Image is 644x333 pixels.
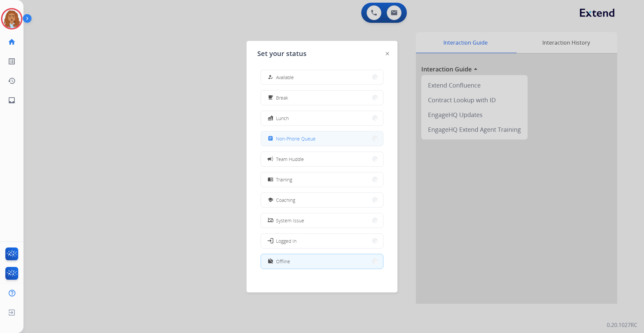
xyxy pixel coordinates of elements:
[261,234,383,248] button: Logged In
[276,258,290,265] span: Offline
[8,77,16,85] mat-icon: history
[261,193,383,207] button: Coaching
[276,156,304,163] span: Team Huddle
[276,217,304,224] span: System Issue
[276,94,288,101] span: Break
[607,321,637,329] p: 0.20.1027RC
[268,177,273,182] mat-icon: menu_book
[268,115,273,121] mat-icon: fastfood
[261,131,383,146] button: Non-Phone Queue
[261,172,383,187] button: Training
[268,74,273,80] mat-icon: how_to_reg
[261,152,383,166] button: Team Huddle
[8,57,16,65] mat-icon: list_alt
[8,96,16,104] mat-icon: inbox
[268,259,273,264] mat-icon: work_off
[261,254,383,269] button: Offline
[261,91,383,105] button: Break
[276,74,294,81] span: Available
[261,213,383,228] button: System Issue
[276,135,316,142] span: Non-Phone Queue
[257,49,307,58] span: Set your status
[268,218,273,223] mat-icon: phonelink_off
[276,176,292,183] span: Training
[276,237,297,244] span: Logged In
[268,136,273,142] mat-icon: assignment
[8,38,16,46] mat-icon: home
[2,9,21,28] img: avatar
[267,237,274,244] mat-icon: login
[268,197,273,203] mat-icon: school
[268,95,273,101] mat-icon: free_breakfast
[386,52,389,55] img: close-button
[276,197,295,204] span: Coaching
[267,156,274,162] mat-icon: campaign
[261,70,383,85] button: Available
[261,111,383,125] button: Lunch
[276,115,289,122] span: Lunch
